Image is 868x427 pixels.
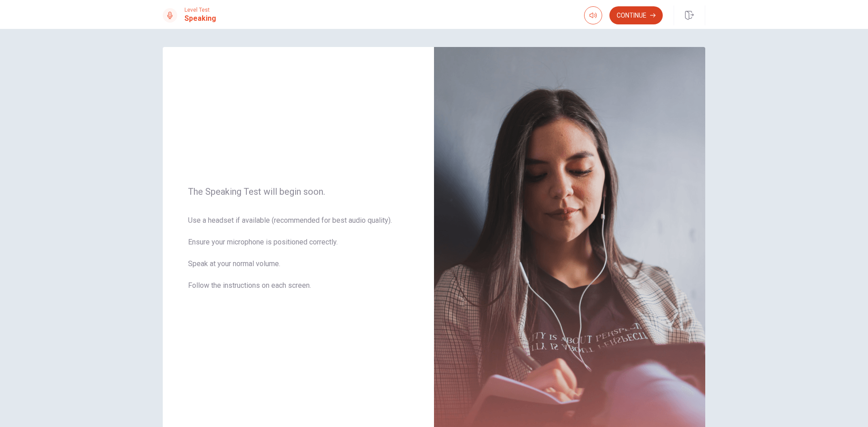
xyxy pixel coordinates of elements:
[609,6,663,24] button: Continue
[184,7,216,13] span: Level Test
[184,13,216,24] h1: Speaking
[188,215,409,302] span: Use a headset if available (recommended for best audio quality). Ensure your microphone is positi...
[188,186,409,197] span: The Speaking Test will begin soon.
